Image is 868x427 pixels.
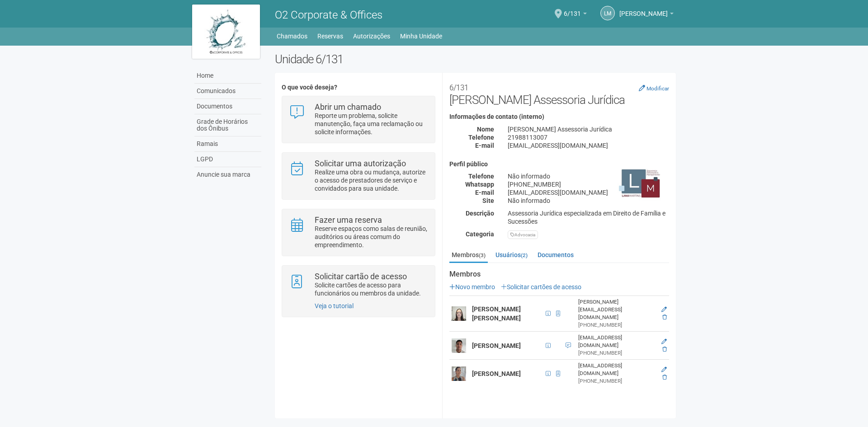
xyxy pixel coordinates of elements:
a: LM [600,6,615,20]
a: Grade de Horários dos Ônibus [194,114,261,136]
strong: [PERSON_NAME] [472,342,521,349]
h2: [PERSON_NAME] Assessoria Jurídica [449,80,669,107]
span: Lana Martins [619,1,668,17]
a: Comunicados [194,84,261,99]
a: Editar membro [661,338,667,345]
a: Minha Unidade [400,30,442,42]
div: Não informado [501,172,676,180]
strong: Categoria [466,230,494,238]
small: 6/131 [449,83,468,92]
div: [PERSON_NAME] Assessoria Jurídica [501,125,676,133]
h2: Unidade 6/131 [275,52,676,66]
div: [EMAIL_ADDRESS][DOMAIN_NAME] [501,141,676,150]
strong: Abrir um chamado [315,102,381,112]
div: [EMAIL_ADDRESS][DOMAIN_NAME] [501,188,676,197]
p: Realize uma obra ou mudança, autorize o acesso de prestadores de serviço e convidados para sua un... [315,168,428,192]
p: Solicite cartões de acesso para funcionários ou membros da unidade. [315,281,428,297]
a: LGPD [194,152,261,167]
div: Não informado [501,197,676,205]
strong: Solicitar uma autorização [315,159,406,168]
h4: O que você deseja? [282,84,435,91]
div: [PERSON_NAME][EMAIL_ADDRESS][DOMAIN_NAME] [578,298,654,321]
a: Editar membro [661,366,667,373]
div: Advocacia [508,230,538,239]
small: (2) [521,252,528,258]
a: Chamados [277,30,307,42]
strong: Nome [477,126,494,133]
div: [EMAIL_ADDRESS][DOMAIN_NAME] [578,362,654,377]
a: Documentos [194,99,261,114]
strong: Solicitar cartão de acesso [315,272,407,281]
a: Anuncie sua marca [194,167,261,182]
div: Assessoria Jurídica especializada em Direito de Família e Sucessões [501,209,676,225]
a: Abrir um chamado Reporte um problema, solicite manutenção, faça uma reclamação ou solicite inform... [289,103,428,136]
p: Reserve espaços como salas de reunião, auditórios ou áreas comum do empreendimento. [315,225,428,249]
div: 21988113007 [501,133,676,141]
strong: Membros [449,270,669,278]
a: Veja o tutorial [315,302,354,310]
a: Ramais [194,136,261,152]
strong: Fazer uma reserva [315,215,382,225]
img: user.png [452,306,466,321]
img: user.png [452,338,466,353]
div: [PHONE_NUMBER] [578,377,654,385]
strong: Descrição [466,210,494,217]
small: (3) [479,252,486,258]
img: logo.jpg [192,5,260,59]
img: business.png [617,161,662,206]
a: Solicitar uma autorização Realize uma obra ou mudança, autorize o acesso de prestadores de serviç... [289,160,428,192]
a: Autorizações [353,30,390,42]
a: Editar membro [661,306,667,313]
a: [PERSON_NAME] [619,11,674,19]
a: Reservas [317,30,343,42]
div: [PHONE_NUMBER] [578,349,654,357]
a: Excluir membro [662,374,667,380]
a: Novo membro [449,283,495,291]
span: 6/131 [564,1,581,17]
a: Modificar [639,84,669,92]
a: Excluir membro [662,346,667,352]
strong: E-mail [475,189,494,196]
div: [PHONE_NUMBER] [501,180,676,188]
div: [EMAIL_ADDRESS][DOMAIN_NAME] [578,334,654,349]
p: Reporte um problema, solicite manutenção, faça uma reclamação ou solicite informações. [315,112,428,136]
span: O2 Corporate & Offices [275,9,382,21]
h4: Perfil público [449,161,669,168]
strong: Telefone [468,173,494,180]
a: Usuários(2) [493,248,530,262]
small: Modificar [646,85,669,92]
a: Membros(3) [449,248,488,263]
a: Fazer uma reserva Reserve espaços como salas de reunião, auditórios ou áreas comum do empreendime... [289,216,428,249]
strong: [PERSON_NAME] [472,370,521,377]
img: user.png [452,366,466,381]
strong: E-mail [475,142,494,149]
div: [PHONE_NUMBER] [578,321,654,329]
strong: Whatsapp [465,181,494,188]
strong: Telefone [468,134,494,141]
a: 6/131 [564,11,587,19]
strong: [PERSON_NAME] [PERSON_NAME] [472,305,521,322]
a: Solicitar cartões de acesso [501,283,581,291]
a: Excluir membro [662,314,667,320]
strong: Site [482,197,494,204]
a: Solicitar cartão de acesso Solicite cartões de acesso para funcionários ou membros da unidade. [289,272,428,297]
a: Documentos [535,248,576,262]
h4: Informações de contato (interno) [449,113,669,120]
a: Home [194,68,261,84]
